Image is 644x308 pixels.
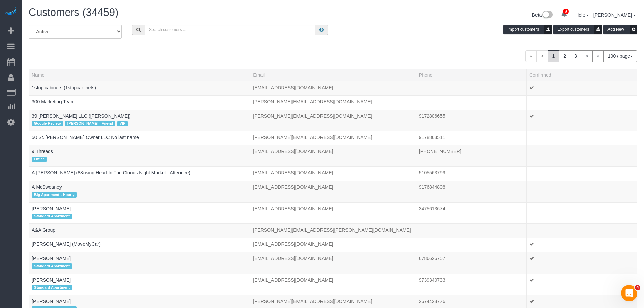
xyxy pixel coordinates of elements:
td: Phone [416,81,526,95]
a: 1stop cabinets (1stopcabinets) [32,85,96,90]
a: Beta [532,12,553,18]
td: Email [250,181,416,202]
button: 100 / page [603,50,637,62]
td: Email [250,81,416,95]
td: Email [250,167,416,181]
a: [PERSON_NAME] [32,277,71,283]
span: 1 [548,50,559,62]
th: Confirmed [526,69,637,81]
div: Tags [32,262,247,270]
nav: Pagination navigation [525,50,637,62]
td: Confirmed [526,145,637,166]
span: 4 [635,285,640,290]
button: Add New [603,25,637,34]
td: Confirmed [526,252,637,274]
td: Confirmed [526,81,637,95]
span: Standard Apartment [32,263,72,269]
span: Standard Apartment [32,214,72,219]
th: Name [29,69,250,81]
td: Phone [416,167,526,181]
a: A&A Group [32,227,55,233]
a: 300 Marketing Team [32,99,75,104]
td: Name [29,110,250,131]
td: Name [29,131,250,145]
img: Automaid Logo [4,7,18,16]
div: Tags [32,190,247,199]
td: Confirmed [526,238,637,252]
a: 3 [557,7,571,22]
div: Tags [32,212,247,221]
a: [PERSON_NAME] (MoveMyCar) [32,241,101,247]
span: [PERSON_NAME] - Friend [65,121,115,126]
td: Confirmed [526,167,637,181]
td: Confirmed [526,131,637,145]
td: Name [29,95,250,110]
td: Confirmed [526,274,637,295]
a: [PERSON_NAME] [593,12,636,18]
input: Search customers ... [145,25,315,35]
a: » [592,50,604,62]
td: Confirmed [526,224,637,238]
td: Phone [416,95,526,110]
a: > [581,50,593,62]
div: Tags [32,247,247,249]
span: VIP [117,121,128,126]
div: Tags [32,233,247,235]
td: Phone [416,238,526,252]
span: Standard Apartment [32,285,72,290]
td: Name [29,167,250,181]
th: Phone [416,69,526,81]
td: Email [250,95,416,110]
td: Name [29,145,250,166]
a: [PERSON_NAME] [32,206,71,211]
td: Name [29,274,250,295]
td: Name [29,224,250,238]
td: Phone [416,252,526,274]
td: Email [250,274,416,295]
td: Email [250,238,416,252]
td: Email [250,110,416,131]
td: Name [29,81,250,95]
span: Big Apartment - Hourly [32,192,77,197]
a: A McSweaney [32,184,62,190]
span: Office [32,157,47,162]
td: Email [250,145,416,166]
img: New interface [542,11,553,20]
td: Phone [416,224,526,238]
div: Tags [32,155,247,164]
td: Name [29,202,250,223]
td: Confirmed [526,110,637,131]
td: Name [29,252,250,274]
td: Phone [416,202,526,223]
a: [PERSON_NAME] [32,256,71,261]
td: Name [29,238,250,252]
td: Email [250,252,416,274]
td: Confirmed [526,181,637,202]
a: 9 Threads [32,149,53,154]
a: 39 [PERSON_NAME] LLC ([PERSON_NAME]) [32,113,131,119]
th: Email [250,69,416,81]
td: Phone [416,145,526,166]
a: 3 [570,50,581,62]
td: Confirmed [526,202,637,223]
div: Tags [32,283,247,292]
div: Tags [32,91,247,93]
td: Email [250,224,416,238]
div: Tags [32,105,247,107]
a: A [PERSON_NAME] (88rising Head In The Clouds Night Market - Attendee) [32,170,190,175]
td: Confirmed [526,95,637,110]
a: [PERSON_NAME] [32,299,71,304]
span: Google Review [32,121,63,126]
td: Email [250,131,416,145]
td: Email [250,202,416,223]
div: Tags [32,141,247,142]
td: Phone [416,274,526,295]
span: Customers (34459) [29,6,118,18]
span: < [536,50,548,62]
a: 50 St. [PERSON_NAME] Owner LLC No last name [32,135,139,140]
iframe: Intercom live chat [621,285,637,301]
td: Phone [416,110,526,131]
div: Tags [32,119,247,128]
span: 3 [563,9,569,14]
